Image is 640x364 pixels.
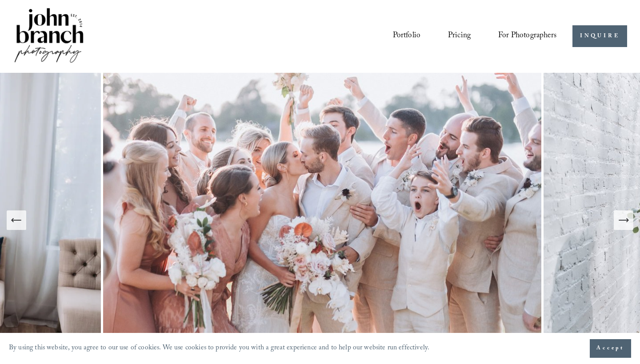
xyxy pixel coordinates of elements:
[572,25,627,47] a: INQUIRE
[498,29,556,44] span: For Photographers
[590,339,631,358] button: Accept
[498,28,556,45] a: folder dropdown
[614,210,633,230] button: Next Slide
[7,210,26,230] button: Previous Slide
[448,28,471,45] a: Pricing
[9,342,429,356] p: By using this website, you agree to our use of cookies. We use cookies to provide you with a grea...
[596,344,624,353] span: Accept
[393,28,421,45] a: Portfolio
[13,6,85,66] img: John Branch IV Photography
